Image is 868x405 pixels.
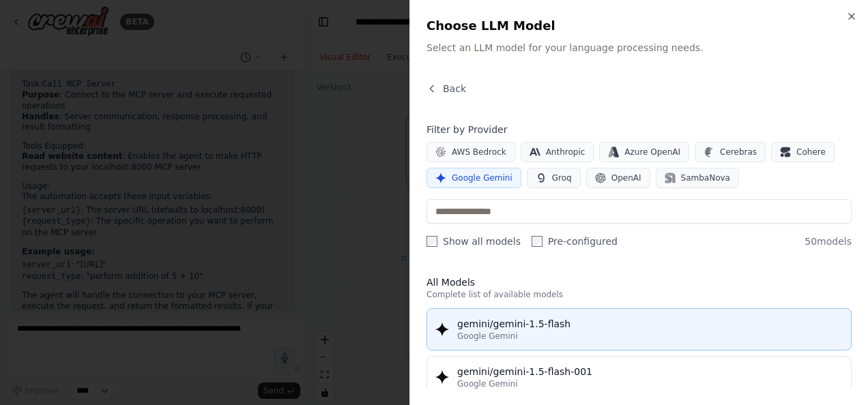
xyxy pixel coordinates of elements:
p: Select an LLM model for your language processing needs. [426,41,852,55]
span: SambaNova [681,172,730,183]
span: OpenAI [611,172,641,183]
button: gemini/gemini-1.5-flash-001Google Gemini [426,356,852,398]
h2: Choose LLM Model [426,16,852,35]
span: Google Gemini [452,172,512,183]
p: Complete list of available models [426,289,852,300]
button: Cohere [771,142,835,162]
input: Show all models [426,236,437,247]
span: 50 models [805,235,852,248]
span: Groq [552,172,572,183]
button: OpenAI [586,168,650,188]
button: Azure OpenAI [599,142,689,162]
span: Google Gemini [457,331,518,342]
input: Pre-configured [532,236,542,247]
span: Anthropic [546,147,585,157]
span: Back [443,82,466,95]
span: Azure OpenAI [624,147,680,157]
button: Anthropic [521,142,594,162]
button: Back [426,82,466,95]
button: Cerebras [695,142,766,162]
span: Cohere [796,147,826,157]
span: Cerebras [720,147,757,157]
h3: All Models [426,275,852,289]
button: gemini/gemini-1.5-flashGoogle Gemini [426,308,852,350]
button: AWS Bedrock [426,142,515,162]
label: Show all models [426,235,521,248]
div: gemini/gemini-1.5-flash [457,317,843,331]
div: gemini/gemini-1.5-flash-001 [457,365,843,378]
button: SambaNova [656,168,739,188]
span: AWS Bedrock [452,147,506,157]
h4: Filter by Provider [426,123,852,136]
span: Google Gemini [457,378,518,389]
button: Groq [527,168,581,188]
button: Google Gemini [426,168,521,188]
label: Pre-configured [532,235,618,248]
